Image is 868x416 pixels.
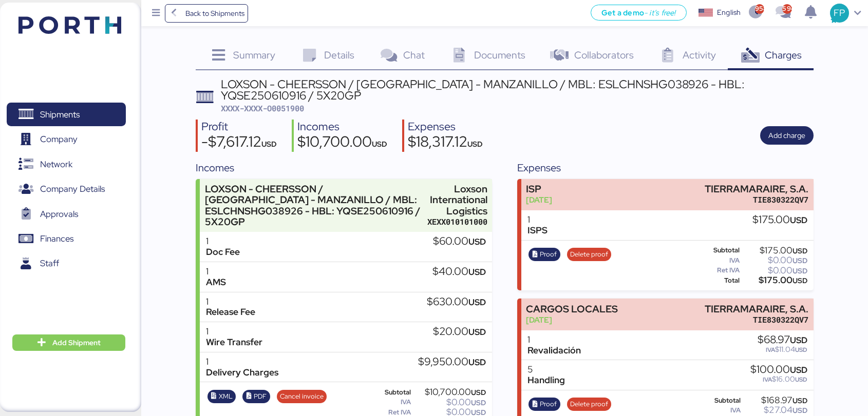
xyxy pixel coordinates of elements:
div: Release Fee [206,307,255,318]
div: TIERRAMARAIRE, S.A. [705,304,808,314]
div: LOXSON - CHEERSSON / [GEOGRAPHIC_DATA] - MANZANILLO / MBL: ESLCHNSHG038926 - HBL: YQSE250610916 /... [221,78,813,102]
a: Shipments [7,103,126,126]
div: IVA [696,257,740,264]
span: Network [40,157,72,172]
div: IVA [375,399,411,406]
button: Add charge [760,126,814,145]
div: Ret IVA [696,267,740,274]
a: Back to Shipments [165,4,249,23]
span: USD [795,346,807,354]
span: Add charge [768,129,805,142]
div: Subtotal [696,247,740,254]
span: USD [471,398,486,407]
button: Menu [147,5,165,22]
div: XEXX010101000 [427,216,487,227]
div: $10,700.00 [413,388,486,396]
div: 1 [206,236,240,247]
div: Profit [201,120,277,134]
div: $11.04 [758,346,807,353]
div: 1 [206,296,255,307]
button: PDF [242,390,270,403]
span: Add Shipment [52,336,101,349]
div: Delivery Charges [206,367,278,378]
span: Proof [540,399,557,410]
span: USD [261,139,277,149]
div: Ret IVA [375,409,411,416]
a: Finances [7,227,126,251]
span: USD [792,246,807,255]
span: Documents [474,48,525,62]
a: Approvals [7,202,126,226]
button: Delete proof [567,248,612,261]
div: Subtotal [375,389,411,396]
button: XML [207,390,236,403]
span: USD [792,266,807,275]
div: CARGOS LOCALES [526,304,618,314]
div: $0.00 [742,256,807,264]
span: Collaborators [574,48,634,62]
div: [DATE] [526,314,618,325]
span: Chat [403,48,425,62]
div: $630.00 [427,296,486,308]
button: Proof [529,398,560,411]
div: $20.00 [433,326,486,338]
span: Approvals [40,207,78,222]
div: ISP [526,184,552,194]
div: 1 [527,334,581,345]
div: 1 [206,356,278,367]
span: USD [468,266,486,278]
a: Company Details [7,177,126,201]
button: Cancel invoice [277,390,327,403]
span: USD [468,296,486,308]
div: TIERRAMARAIRE, S.A. [705,184,808,194]
span: USD [471,388,486,397]
a: Staff [7,252,126,275]
span: Back to Shipments [185,7,244,19]
span: FP [834,6,845,19]
span: Staff [40,256,59,271]
div: LOXSON - CHEERSSON / [GEOGRAPHIC_DATA] - MANZANILLO / MBL: ESLCHNSHG038926 - HBL: YQSE250610916 /... [205,184,423,227]
span: Delete proof [570,249,608,260]
div: $100.00 [750,364,807,375]
a: Company [7,128,126,151]
span: USD [467,139,483,149]
a: Network [7,152,126,176]
div: Loxson International Logistics [427,184,487,216]
div: English [717,7,741,18]
span: USD [468,326,486,338]
button: Add Shipment [12,334,125,351]
span: USD [468,356,486,368]
div: Revalidación [527,345,581,356]
div: 1 [206,326,262,337]
span: Company [40,132,78,147]
div: $16.00 [750,375,807,383]
div: IVA [696,407,741,414]
div: $168.97 [743,397,807,404]
button: Proof [529,248,560,261]
span: USD [792,396,807,405]
span: USD [468,236,486,247]
span: IVA [766,346,775,354]
div: Expenses [517,160,814,175]
div: $60.00 [433,236,486,247]
span: USD [790,364,807,375]
div: TIE830322QV7 [705,314,808,325]
span: Details [324,48,354,62]
div: Handling [527,375,565,386]
div: 1 [206,266,226,277]
div: $10,700.00 [297,134,387,152]
div: $9,950.00 [418,356,486,368]
span: Summary [233,48,275,62]
div: 1 [527,214,548,225]
span: XML [219,391,233,402]
span: USD [792,256,807,265]
span: USD [792,276,807,285]
div: [DATE] [526,194,552,205]
div: $27.04 [743,406,807,414]
span: IVA [763,375,772,384]
div: Incomes [196,160,492,175]
span: Cancel invoice [280,391,324,402]
span: Proof [540,249,557,260]
div: Expenses [408,120,483,134]
div: $0.00 [413,408,486,416]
